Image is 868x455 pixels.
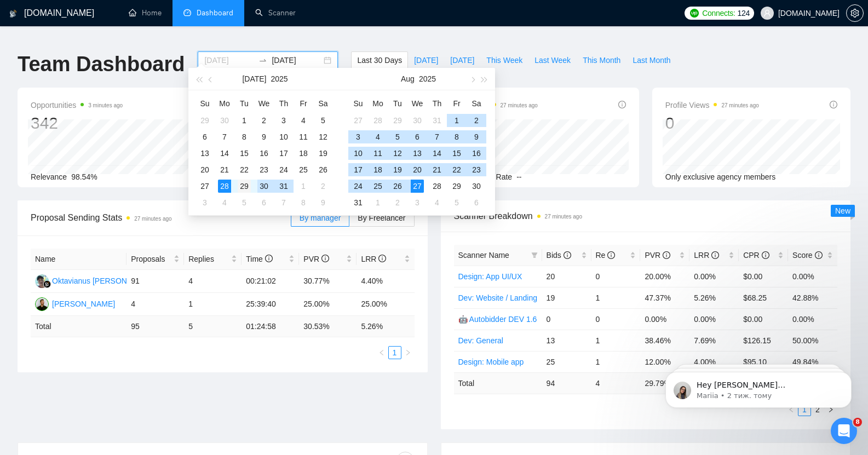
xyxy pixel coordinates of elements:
[427,112,447,129] td: 2025-07-31
[218,130,231,143] div: 7
[258,56,267,65] span: swap-right
[411,163,424,176] div: 20
[294,95,313,112] th: Fr
[238,196,251,209] div: 5
[218,147,231,160] div: 14
[361,255,386,263] span: LRR
[234,129,254,145] td: 2025-07-08
[427,95,447,112] th: Th
[234,95,254,112] th: Tu
[470,196,483,209] div: 6
[257,147,271,160] div: 16
[450,147,463,160] div: 15
[254,194,274,211] td: 2025-08-06
[427,145,447,162] td: 2025-08-14
[234,162,254,178] td: 2025-07-22
[31,211,291,224] span: Proposal Sending Stats
[195,112,215,129] td: 2025-06-29
[257,196,271,209] div: 6
[215,112,234,129] td: 2025-06-30
[48,31,189,42] p: Hey [PERSON_NAME][EMAIL_ADDRESS][DOMAIN_NAME], Looks like your Upwork agency [PERSON_NAME] ran ou...
[317,130,330,143] div: 12
[427,162,447,178] td: 2025-08-21
[407,162,427,178] td: 2025-08-20
[470,180,483,193] div: 30
[48,42,189,52] p: Message from Mariia, sent 2 тиж. тому
[407,178,427,194] td: 2025-08-27
[238,163,251,176] div: 22
[313,112,333,129] td: 2025-07-05
[218,196,231,209] div: 4
[467,145,486,162] td: 2025-08-16
[317,114,330,127] div: 5
[198,114,211,127] div: 29
[317,147,330,160] div: 19
[195,95,215,112] th: Su
[391,196,404,209] div: 2
[470,114,483,127] div: 2
[88,102,123,108] time: 3 minutes ago
[427,129,447,145] td: 2025-08-07
[846,4,864,22] button: setting
[188,253,229,265] span: Replies
[368,129,388,145] td: 2025-08-04
[18,51,185,77] h1: Team Dashboard
[31,172,67,181] span: Relevance
[447,112,467,129] td: 2025-08-01
[277,114,290,127] div: 3
[467,95,486,112] th: Sa
[348,162,368,178] td: 2025-08-17
[198,163,211,176] div: 20
[665,99,759,112] span: Profile Views
[242,270,299,293] td: 00:21:02
[391,163,404,176] div: 19
[297,114,310,127] div: 4
[277,180,290,193] div: 31
[271,68,288,90] button: 2025
[458,293,538,302] a: Dev: Website / Landing
[458,315,537,324] a: 🤖 Autobidder DEV 1.6
[352,163,365,176] div: 17
[371,180,384,193] div: 25
[16,23,203,59] div: message notification from Mariia, 2 тиж. тому. Hey sofiia.paladii@lynksen.com, Looks like your Up...
[391,180,404,193] div: 26
[297,180,310,193] div: 1
[411,180,424,193] div: 27
[215,162,234,178] td: 2025-07-21
[198,130,211,143] div: 6
[257,114,271,127] div: 2
[368,145,388,162] td: 2025-08-11
[596,251,616,260] span: Re
[743,251,769,260] span: CPR
[371,147,384,160] div: 11
[583,54,620,66] span: This Month
[277,196,290,209] div: 7
[454,99,538,112] span: Invitations
[371,114,384,127] div: 28
[516,172,521,181] span: --
[277,147,290,160] div: 17
[378,349,385,356] span: left
[35,274,49,288] img: OO
[348,112,368,129] td: 2025-07-27
[430,147,444,160] div: 14
[71,172,97,181] span: 98.54%
[388,194,407,211] td: 2025-09-02
[35,297,49,311] img: RB
[467,112,486,129] td: 2025-08-02
[348,145,368,162] td: 2025-08-10
[450,163,463,176] div: 22
[238,130,251,143] div: 8
[835,206,850,215] span: New
[127,270,184,293] td: 91
[277,163,290,176] div: 24
[300,214,341,222] span: By manager
[352,130,365,143] div: 3
[702,7,735,19] span: Connects:
[427,178,447,194] td: 2025-08-28
[388,112,407,129] td: 2025-07-29
[317,180,330,193] div: 2
[257,180,271,193] div: 30
[788,266,837,287] td: 0.00%
[238,147,251,160] div: 15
